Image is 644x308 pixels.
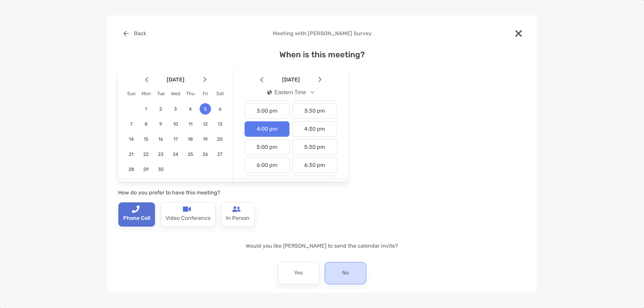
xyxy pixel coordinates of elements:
span: 13 [214,121,226,127]
button: iconEastern Time [262,85,320,100]
div: 6:00 pm [245,158,289,173]
p: How do you prefer to have this meeting? [118,188,348,197]
span: 11 [185,121,196,127]
h4: Meeting with [PERSON_NAME] Survey [118,30,526,37]
span: 29 [140,167,152,172]
span: 4 [185,106,196,112]
div: 3:00 pm [245,103,289,119]
div: Fri [198,91,213,97]
span: 28 [125,167,137,172]
div: Mon [139,91,153,97]
span: 8 [140,121,152,127]
img: Arrow icon [260,77,263,82]
div: Thu [183,91,198,97]
span: 30 [155,167,166,172]
span: 15 [140,136,152,142]
img: Arrow icon [203,77,207,82]
img: button icon [123,31,129,36]
p: Video Conference [166,213,211,224]
span: 19 [200,136,211,142]
img: Arrow icon [318,77,322,82]
span: 23 [155,151,166,157]
div: 4:30 pm [292,121,337,137]
div: 3:30 pm [292,103,337,119]
div: 5:30 pm [292,139,337,155]
span: 17 [170,136,181,142]
img: type-call [232,205,240,213]
img: type-call [131,205,140,213]
span: 25 [185,151,196,157]
span: 10 [170,121,181,127]
div: 6:30 pm [292,158,337,173]
span: 21 [125,151,137,157]
span: 14 [125,136,137,142]
span: 5 [200,106,211,112]
img: type-call [183,205,191,213]
span: 9 [155,121,166,127]
div: 7:30 pm [292,176,337,191]
span: 3 [170,106,181,112]
div: Sat [213,91,227,97]
h4: When is this meeting? [118,50,526,59]
p: Would you like [PERSON_NAME] to send the calendar invite? [118,242,526,250]
div: 4:00 pm [245,121,289,137]
span: 26 [200,151,211,157]
p: No [342,268,349,279]
div: Sun [124,91,139,97]
span: 27 [214,151,226,157]
div: Tue [153,91,168,97]
img: icon [267,90,272,95]
div: Eastern Time [267,89,306,96]
span: [DATE] [150,76,202,83]
div: 7:00 pm [245,176,289,191]
span: 7 [125,121,137,127]
span: 22 [140,151,152,157]
span: 24 [170,151,181,157]
button: Back [118,26,151,41]
span: 16 [155,136,166,142]
img: Arrow icon [145,77,148,82]
span: [DATE] [265,76,317,83]
span: 12 [200,121,211,127]
div: 5:00 pm [245,139,289,155]
img: Open dropdown arrow [311,91,315,94]
span: 1 [140,106,152,112]
p: Phone Call [123,213,150,224]
span: 6 [214,106,226,112]
span: 2 [155,106,166,112]
span: 18 [185,136,196,142]
img: close modal [515,30,522,37]
p: Yes [294,268,303,279]
span: 20 [214,136,226,142]
p: In Person [226,213,250,224]
div: Wed [168,91,183,97]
